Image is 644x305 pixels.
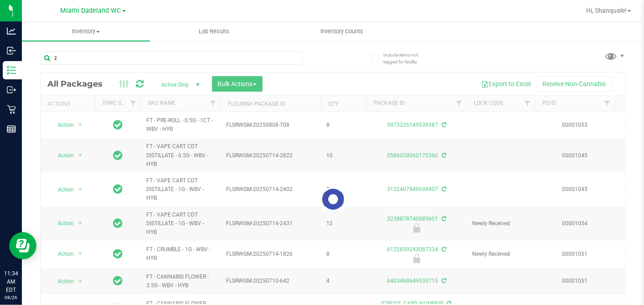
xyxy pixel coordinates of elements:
inline-svg: Retail [7,105,16,114]
p: 11:34 AM EDT [4,269,18,294]
inline-svg: Reports [7,124,16,134]
a: Lab Results [150,22,278,41]
inline-svg: Analytics [7,26,16,36]
iframe: Resource center [9,232,36,259]
input: Search Package ID, Item Name, SKU, Lot or Part Number... [40,51,303,65]
p: 08/26 [4,294,18,301]
span: Miami Dadeland WC [61,7,121,15]
span: Lab Results [186,27,242,36]
span: Hi, Shanquale! [586,7,627,14]
span: Include items not tagged for facility [383,52,429,65]
inline-svg: Inbound [7,46,16,55]
inline-svg: Outbound [7,85,16,94]
a: Inventory Counts [278,22,406,41]
span: Inventory [22,27,150,36]
a: Inventory [22,22,150,41]
span: Inventory Counts [309,27,376,36]
inline-svg: Inventory [7,66,16,75]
